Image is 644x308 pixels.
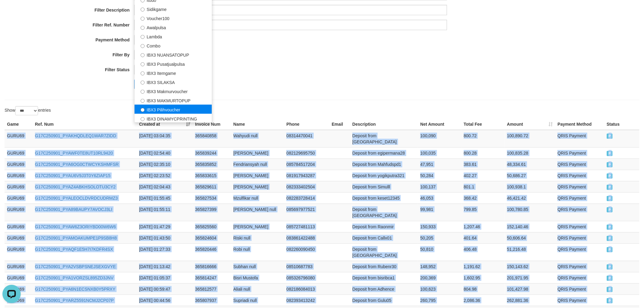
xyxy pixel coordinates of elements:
input: Voucher100 [141,17,145,21]
input: Awalpulsa [141,26,145,30]
td: 085727481113 [284,221,329,232]
td: 085697977521 [284,204,329,221]
td: 365825560 [193,221,231,232]
td: QRIS Payment [555,159,604,170]
td: 101,427.98 [505,283,555,295]
td: 48,334.61 [505,159,555,170]
a: G17C250901_PYAW6Z3ORIYBD00W6W6 [35,224,116,229]
select: Showentries [15,106,38,115]
td: 402.27 [461,170,505,181]
th: Total Fee [461,119,505,130]
span: PAID [607,134,613,139]
td: 100,137 [418,181,461,192]
a: G17C250901_PYAKHQDLEQ1WAR7ZIDD [35,133,116,138]
td: Deposit from Adhence [350,283,418,295]
th: Status [604,119,639,130]
label: Show entries [5,106,51,115]
td: GURU69 [5,147,33,159]
td: GURU69 [5,130,33,148]
td: [DATE] 01:43:50 [137,232,193,243]
td: Deposit from Gulu05 [350,295,418,306]
td: GURU69 [5,181,33,192]
label: IBX3 Pusatjualpulsa [135,59,212,68]
a: G17C250901_PYA2VSBPSNEJSEXGVYE [35,264,116,269]
span: PAID [607,225,613,230]
td: QRIS Payment [555,232,604,243]
td: 50,205 [418,232,461,243]
td: 100,890.72 [505,130,555,148]
td: QRIS Payment [555,130,604,148]
td: 50,810 [418,243,461,261]
td: 99,981 [418,204,461,221]
td: 50,606.64 [505,232,555,243]
td: Deposit from Mahfudspd1 [350,159,418,170]
td: 082393413242 [284,295,329,306]
td: 082283728414 [284,192,329,204]
td: 401.64 [461,232,505,243]
td: 799.85 [461,204,505,221]
span: PAID [607,236,613,241]
td: Fendriansyah null [231,159,284,170]
td: 148,952 [418,261,461,272]
td: 08510687783 [284,261,329,272]
th: Created at: activate to sort column ascending [137,119,193,130]
td: [PERSON_NAME] [231,170,284,181]
td: GURU69 [5,192,33,204]
td: Deposit from bisribca1 [350,272,418,283]
a: G17C250901_PYARZ5591NCMJ2CP07P [35,298,114,303]
td: 46,053 [418,192,461,204]
td: [DATE] 02:35:10 [137,159,193,170]
td: [DATE] 03:04:35 [137,130,193,148]
td: [DATE] 02:23:52 [137,170,193,181]
td: Deposit from [GEOGRAPHIC_DATA] [350,204,418,221]
td: Deposit from keset12345 [350,192,418,204]
td: 47,951 [418,159,461,170]
label: IBX3 Makmurvoucher [135,86,212,96]
td: 08314470041 [284,130,329,148]
td: 365814247 [193,272,231,283]
td: 200,369 [418,272,461,283]
td: 46,421.42 [505,192,555,204]
input: IBX3 SILAKSA [141,81,145,85]
td: [PERSON_NAME] [231,147,284,159]
td: GURU69 [5,243,33,261]
th: Game [5,119,33,130]
td: 365816666 [193,261,231,272]
td: 100,938.1 [505,181,555,192]
td: Wahyudi null [231,130,284,148]
a: G17C250901_PYA1VORZSL895ZD3JNV [35,275,114,280]
th: Net Amount [418,119,461,130]
td: Aliali null [231,283,284,295]
td: QRIS Payment [555,221,604,232]
td: QRIS Payment [555,181,604,192]
input: IBX3 Pusatjualpulsa [141,62,145,66]
input: IBX3 DINAMYCPRINTING [141,117,145,121]
td: 800.28 [461,147,505,159]
span: PAID [607,207,613,212]
td: GURU69 [5,170,33,181]
td: 082129695750 [284,147,329,159]
td: 365824604 [193,232,231,243]
td: 150,143.62 [505,261,555,272]
td: 1,191.62 [461,261,505,272]
td: 082333402504 [284,181,329,192]
td: 152,140.46 [505,221,555,232]
td: GURU69 [5,261,33,272]
td: 082186084013 [284,283,329,295]
td: 1,602.95 [461,272,505,283]
a: G17C250901_PYALEOCLDVRDCUDRMZ3 [35,196,118,201]
td: 804.98 [461,283,505,295]
th: Amount: activate to sort column ascending [505,119,555,130]
label: IBX3 NUANSATOPUP [135,50,212,59]
td: Deposit from Rubenr30 [350,261,418,272]
label: Voucher100 [135,13,212,23]
td: 365840858 [193,130,231,148]
td: 201,971.95 [505,272,555,283]
td: Supriadi null [231,295,284,306]
label: Awalpulsa [135,23,212,32]
td: [DATE] 01:55:45 [137,192,193,204]
th: Name [231,119,284,130]
td: QRIS Payment [555,147,604,159]
td: QRIS Payment [555,192,604,204]
input: IBX3 Makmurvoucher [141,90,145,94]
